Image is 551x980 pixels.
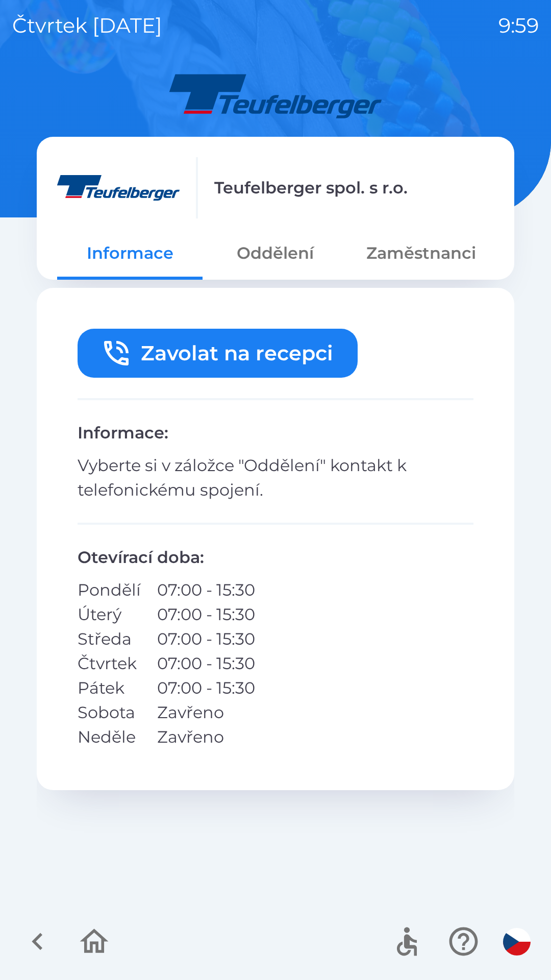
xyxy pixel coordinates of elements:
button: Oddělení [203,235,348,272]
p: 07:00 - 15:30 [157,627,255,651]
p: Úterý [78,602,141,627]
button: Informace [57,235,203,272]
p: Pátek [78,676,141,700]
p: 07:00 - 15:30 [157,602,255,627]
button: Zaměstnanci [348,235,494,272]
p: Sobota [78,700,141,725]
p: Pondělí [78,578,141,602]
p: Informace : [78,421,473,445]
p: Otevírací doba : [78,545,473,570]
button: Zavolat na recepci [78,329,358,378]
p: Vyberte si v záložce "Oddělení" kontakt k telefonickému spojení. [78,453,473,502]
p: Zavřeno [157,725,255,749]
img: 687bd9e2-e5e1-4ffa-84b0-83b74f2f06bb.png [57,157,180,218]
p: Teufelberger spol. s r.o. [214,176,408,200]
p: Středa [78,627,141,651]
p: čtvrtek [DATE] [12,10,162,41]
img: cs flag [503,928,531,955]
p: 07:00 - 15:30 [157,676,255,700]
p: 07:00 - 15:30 [157,578,255,602]
p: Neděle [78,725,141,749]
p: Čtvrtek [78,651,141,676]
img: Logo [37,71,514,120]
p: 07:00 - 15:30 [157,651,255,676]
p: 9:59 [498,10,539,41]
p: Zavřeno [157,700,255,725]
